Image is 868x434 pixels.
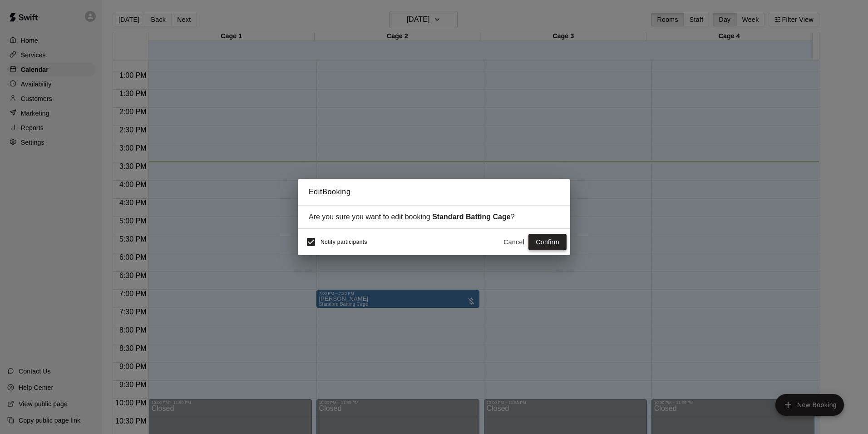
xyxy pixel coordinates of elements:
[321,239,367,245] span: Notify participants
[528,234,567,251] button: Confirm
[499,234,528,251] button: Cancel
[298,179,570,205] h2: Edit Booking
[432,213,510,221] strong: Standard Batting Cage
[309,213,559,221] div: Are you sure you want to edit booking ?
